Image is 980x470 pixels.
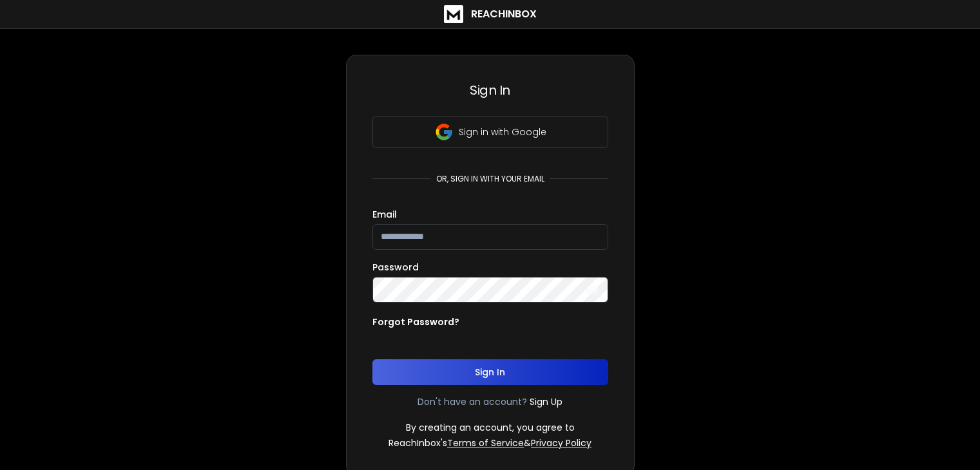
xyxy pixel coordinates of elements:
p: Sign in with Google [459,126,546,138]
a: Sign Up [530,395,562,408]
p: Forgot Password? [372,315,459,328]
label: Password [372,263,419,272]
p: ReachInbox's & [389,437,591,449]
p: By creating an account, you agree to [406,421,575,434]
a: ReachInbox [444,5,537,23]
h3: Sign In [372,81,608,99]
a: Privacy Policy [531,437,591,449]
button: Sign In [372,359,608,385]
img: logo [444,5,463,23]
label: Email [372,210,397,219]
p: or, sign in with your email [431,174,550,184]
button: Sign in with Google [372,116,608,148]
h1: ReachInbox [471,6,537,22]
a: Terms of Service [447,437,524,449]
p: Don't have an account? [418,395,527,408]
